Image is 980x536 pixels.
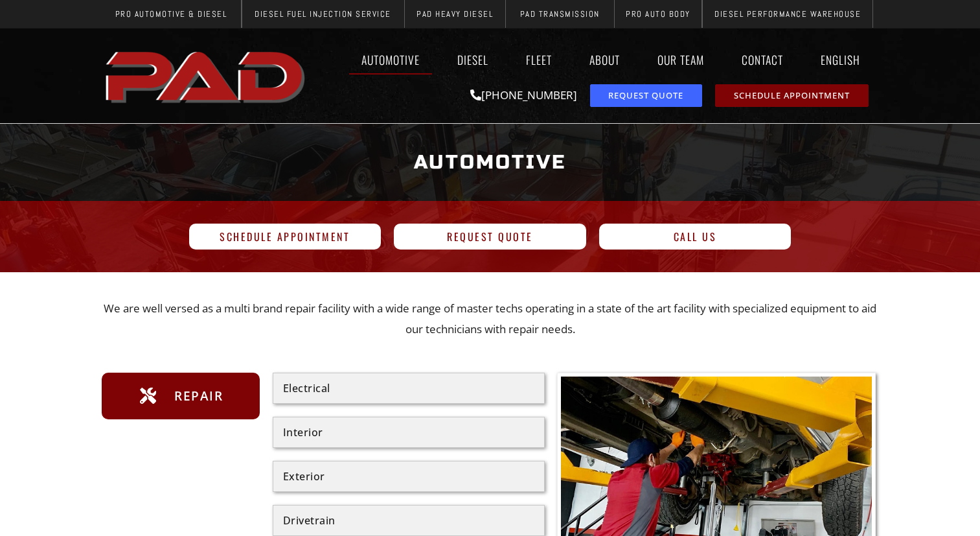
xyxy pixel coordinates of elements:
[283,515,534,526] div: Drivetrain
[394,224,586,250] a: Request Quote
[674,231,717,242] span: Call Us
[608,91,683,100] span: Request Quote
[102,41,312,111] img: The image shows the word "PAD" in bold, red, uppercase letters with a slight shadow effect.
[445,45,501,75] a: Diesel
[520,10,600,18] span: PAD Transmission
[255,10,391,18] span: Diesel Fuel Injection Service
[734,91,850,100] span: Schedule Appointment
[599,224,792,250] a: Call Us
[349,45,432,75] a: Automotive
[102,298,879,340] p: We are well versed as a multi brand repair facility with a wide range of master techs operating i...
[626,10,690,18] span: Pro Auto Body
[189,224,382,250] a: Schedule Appointment
[283,383,534,393] div: Electrical
[312,45,879,75] nav: Menu
[115,10,227,18] span: Pro Automotive & Diesel
[714,10,861,18] span: Diesel Performance Warehouse
[715,84,869,107] a: schedule repair or service appointment
[283,471,534,482] div: Exterior
[171,386,223,406] span: Repair
[108,138,872,187] h1: Automotive
[416,10,493,18] span: PAD Heavy Diesel
[470,87,577,102] a: [PHONE_NUMBER]
[447,231,533,242] span: Request Quote
[102,41,312,111] a: pro automotive and diesel home page
[645,45,716,75] a: Our Team
[514,45,564,75] a: Fleet
[283,427,534,437] div: Interior
[577,45,632,75] a: About
[590,84,702,107] a: request a service or repair quote
[729,45,795,75] a: Contact
[808,45,879,75] a: English
[220,231,350,242] span: Schedule Appointment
